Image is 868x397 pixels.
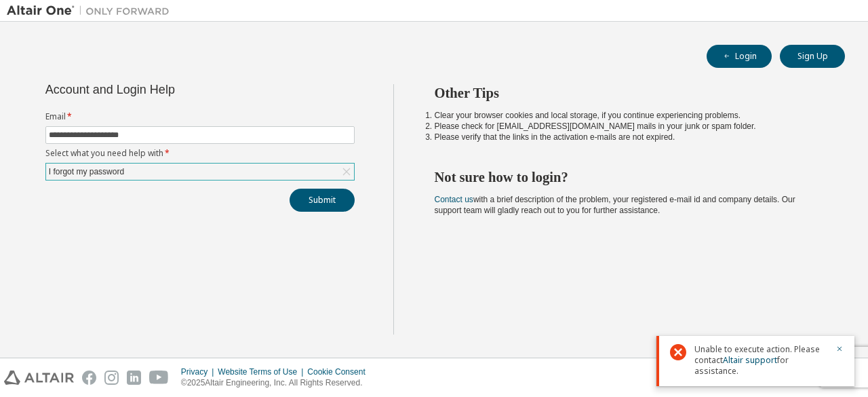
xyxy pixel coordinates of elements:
img: altair_logo.svg [4,371,74,385]
div: I forgot my password [47,164,126,179]
a: Contact us [435,195,473,204]
div: Account and Login Help [45,84,293,95]
button: Submit [290,189,355,212]
label: Select what you need help with [45,148,355,159]
img: Altair One [7,4,176,18]
label: Email [45,111,355,122]
p: © 2025 Altair Engineering, Inc. All Rights Reserved. [181,377,374,389]
span: Unable to execute action. Please contact for assistance. [694,344,827,377]
li: Please verify that the links in the activation e-mails are not expired. [435,132,821,143]
a: Altair support [723,354,777,366]
div: Cookie Consent [307,366,373,377]
span: with a brief description of the problem, your registered e-mail id and company details. Our suppo... [435,195,795,215]
div: Website Terms of Use [218,366,307,377]
img: linkedin.svg [127,371,141,385]
button: Login [707,45,772,68]
li: Clear your browser cookies and local storage, if you continue experiencing problems. [435,110,821,121]
li: Please check for [EMAIL_ADDRESS][DOMAIN_NAME] mails in your junk or spam folder. [435,121,821,132]
h2: Other Tips [435,84,821,102]
img: youtube.svg [149,371,169,385]
button: Sign Up [780,45,845,68]
img: facebook.svg [82,371,96,385]
div: Privacy [181,366,218,377]
img: instagram.svg [104,371,119,385]
h2: Not sure how to login? [435,168,821,186]
div: I forgot my password [46,164,354,180]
